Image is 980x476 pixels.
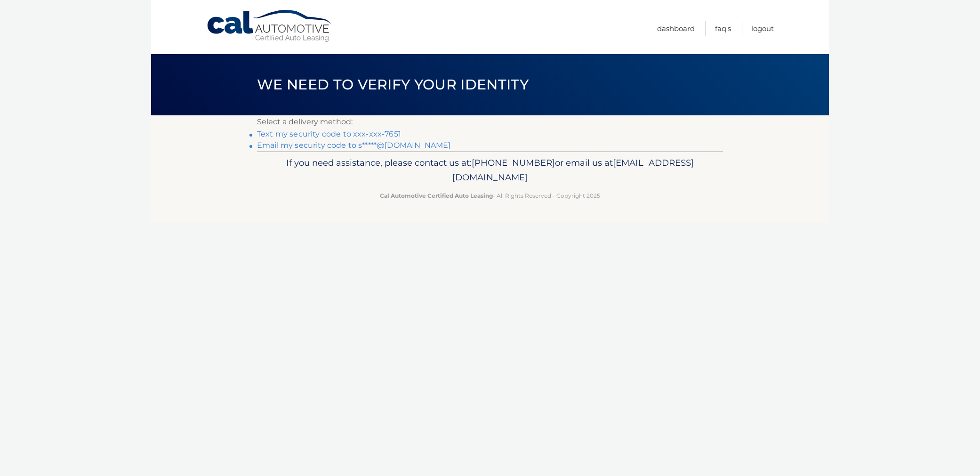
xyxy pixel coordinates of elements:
p: - All Rights Reserved - Copyright 2025 [263,191,717,201]
a: Email my security code to s*****@[DOMAIN_NAME] [257,141,450,150]
span: [PHONE_NUMBER] [472,157,555,168]
a: Cal Automotive [206,9,333,43]
a: Text my security code to xxx-xxx-7651 [257,129,401,138]
p: If you need assistance, please contact us at: or email us at [263,155,717,186]
a: Dashboard [657,21,695,36]
strong: Cal Automotive Certified Auto Leasing [380,192,493,199]
span: We need to verify your identity [257,76,529,93]
p: Select a delivery method: [257,115,723,129]
a: FAQ's [715,21,731,36]
a: Logout [751,21,774,36]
